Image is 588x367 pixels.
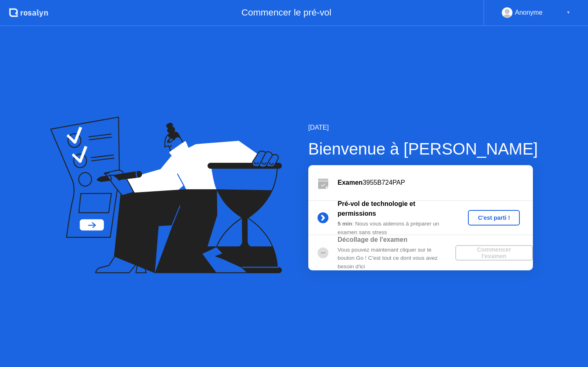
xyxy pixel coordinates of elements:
[338,200,415,217] b: Pré-vol de technologie et permissions
[338,220,455,237] div: : Nous vous aiderons à préparer un examen sans stress
[338,246,455,271] div: Vous pouvez maintenant cliquer sur le bouton Go ! C'est tout ce dont vous avez besoin d'ici
[338,178,533,188] div: 3955B724PAP
[515,7,543,18] div: Anonyme
[338,236,408,243] b: Décollage de l'examen
[308,123,538,133] div: [DATE]
[566,7,570,18] div: ▼
[338,179,363,186] b: Examen
[468,210,520,226] button: C'est parti !
[308,137,538,161] div: Bienvenue à [PERSON_NAME]
[471,214,517,221] div: C'est parti !
[455,245,533,261] button: Commencer l'examen
[459,246,530,259] div: Commencer l'examen
[338,221,352,227] b: 5 min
